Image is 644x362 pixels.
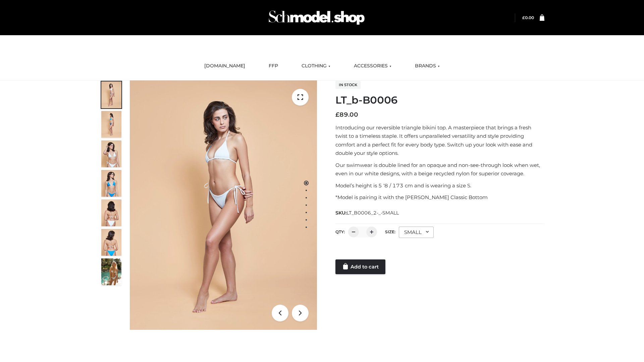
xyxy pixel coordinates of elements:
[335,209,399,217] span: SKU:
[399,227,434,238] div: SMALL
[349,59,396,73] a: ACCESSORIES
[335,81,361,89] span: In stock
[522,15,525,20] span: £
[101,81,121,108] img: ArielClassicBikiniTop_CloudNine_AzureSky_OW114ECO_1-scaled.jpg
[264,59,283,73] a: FFP
[266,4,367,31] img: Schmodel Admin 964
[101,229,121,256] img: ArielClassicBikiniTop_CloudNine_AzureSky_OW114ECO_8-scaled.jpg
[522,15,534,20] bdi: 0.00
[335,111,358,118] bdi: 89.00
[101,258,121,285] img: Arieltop_CloudNine_AzureSky2.jpg
[335,94,544,106] h1: LT_b-B0006
[335,123,544,158] p: Introducing our reversible triangle bikini top. A masterpiece that brings a fresh twist to a time...
[335,229,345,234] label: QTY:
[335,259,385,274] a: Add to cart
[199,59,250,73] a: [DOMAIN_NAME]
[130,80,317,330] img: ArielClassicBikiniTop_CloudNine_AzureSky_OW114ECO_1
[346,210,399,216] span: LT_B0006_2-_-SMALL
[335,193,544,202] p: *Model is pairing it with the [PERSON_NAME] Classic Bottom
[297,59,335,73] a: CLOTHING
[522,15,534,20] a: £0.00
[335,161,544,178] p: Our swimwear is double lined for an opaque and non-see-through look when wet, even in our white d...
[101,199,121,226] img: ArielClassicBikiniTop_CloudNine_AzureSky_OW114ECO_7-scaled.jpg
[410,59,445,73] a: BRANDS
[335,111,339,118] span: £
[101,111,121,138] img: ArielClassicBikiniTop_CloudNine_AzureSky_OW114ECO_2-scaled.jpg
[385,229,395,234] label: Size:
[101,170,121,197] img: ArielClassicBikiniTop_CloudNine_AzureSky_OW114ECO_4-scaled.jpg
[101,140,121,167] img: ArielClassicBikiniTop_CloudNine_AzureSky_OW114ECO_3-scaled.jpg
[335,181,544,190] p: Model’s height is 5 ‘8 / 173 cm and is wearing a size S.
